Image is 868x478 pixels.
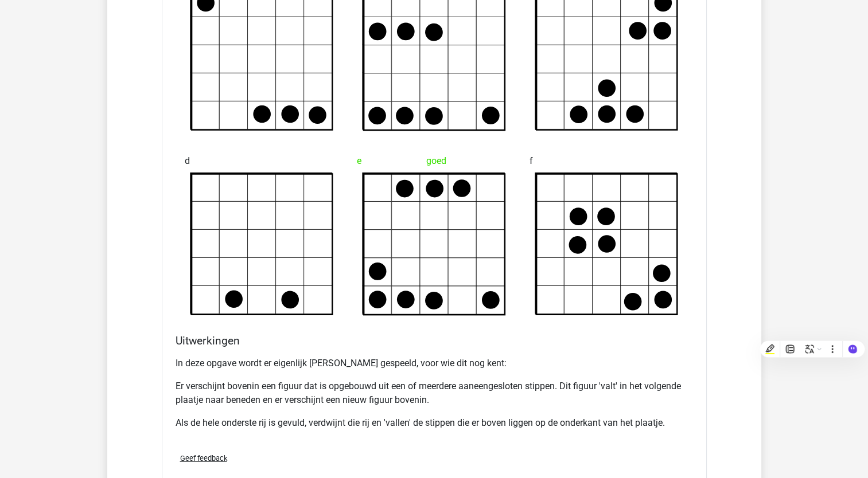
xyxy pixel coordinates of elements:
p: Als de hele onderste rij is gevuld, verdwijnt die rij en 'vallen' de stippen die er boven liggen ... [176,416,693,430]
span: e [357,150,361,173]
span: d [185,150,190,173]
p: Er verschijnt bovenin een figuur dat is opgebouwd uit een of meerdere aaneengesloten stippen. Dit... [176,379,693,407]
p: In deze opgave wordt er eigenlijk [PERSON_NAME] gespeeld, voor wie dit nog kent: [176,356,693,370]
h4: Uitwerkingen [176,334,693,347]
span: f [530,150,533,173]
div: goed [357,150,511,173]
span: Geef feedback [180,454,227,463]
